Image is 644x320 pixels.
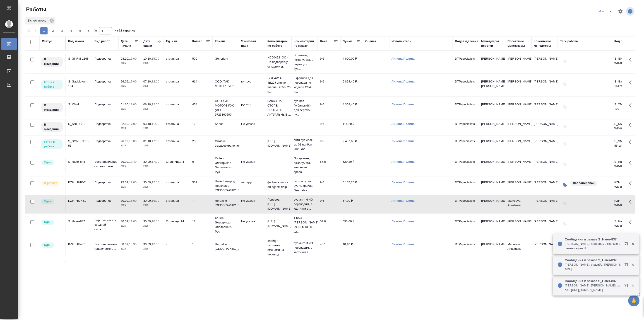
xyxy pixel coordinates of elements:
[267,99,289,117] p: ЗАКАЗ НА СТОПЕ - СРОКИ НЕ АКТУАЛЬНЫЕ,...
[68,199,90,203] div: KZH_HK-461
[121,164,139,169] p: 2025
[143,139,152,143] p: 01.10,
[68,39,84,44] div: Код заказа
[44,57,60,66] p: В ожидании
[94,56,116,61] p: Подверстка
[626,137,637,148] button: Здесь прячутся важные кнопки
[143,39,157,48] div: Дата сдачи
[392,122,415,126] a: Линова Полина
[215,179,237,193] p: United Imaging Healthcare [GEOGRAPHIC_DATA]
[560,180,570,190] button: Изменить тэги
[49,29,57,33] span: 2
[94,199,116,203] p: Подверстка
[560,219,570,229] button: Добавить тэги
[68,180,90,185] div: KZH_UIHK-7
[294,99,315,117] p: рус-исп (кубинский!) для верстки - ну...
[453,217,479,233] td: DTPspecialists
[143,199,152,202] p: 30.09,
[94,242,116,251] p: Восстановление графического...
[44,220,51,224] p: Сдан
[294,179,315,193] p: по профу на рус 42 файла. Это datas...
[267,76,289,94] p: GS4 4WD-4B20J engine manual_2050526 h...
[190,260,213,276] td: 7
[164,54,190,70] td: страница
[190,137,213,153] td: 256
[481,122,503,126] p: [PERSON_NAME]
[294,197,315,211] p: рус-англ ФИО переводим, а картинки в...
[44,160,51,165] p: Сдан
[340,77,363,93] td: 5 894,40 ₽
[560,79,570,89] button: Добавить тэги
[190,100,213,116] td: 454
[121,224,139,228] p: 2025
[121,199,129,202] p: 30.09,
[560,122,570,132] button: Добавить тэги
[294,53,315,71] p: Возьмите, пожалуйста, в перевод с рус...
[44,181,57,185] p: В работе
[626,7,635,16] span: Посмотреть информацию
[143,103,152,106] p: 06.10,
[453,77,479,93] td: DTPspecialists
[505,100,531,116] td: [PERSON_NAME]
[67,29,75,33] span: 4
[143,107,161,111] p: 2025
[190,77,213,93] td: 614
[481,39,503,48] div: Менеджеры верстки
[121,122,129,126] p: 02.10,
[143,122,152,126] p: 03.10,
[318,100,340,116] td: 9.6
[392,103,415,106] a: Линова Полина
[481,56,503,61] p: [PERSON_NAME]
[121,247,139,251] p: 2025
[531,196,558,212] td: [PERSON_NAME]
[68,56,90,61] div: S_GNRM-1368
[94,218,116,232] p: Верстка макета средней слож...
[340,137,363,153] td: 2 457,60 ₽
[68,122,90,126] div: S_SNF-6919
[164,100,190,116] td: страница
[41,79,63,90] div: Исполнитель может приступить к работе
[190,196,213,212] td: 7
[531,178,558,194] td: [PERSON_NAME]
[505,54,531,70] td: [PERSON_NAME]
[49,27,57,34] button: 2
[340,217,363,233] td: 693,60 ₽
[612,77,638,93] td: S_GacMotor-164-WK-026
[455,39,478,44] div: Подразделение
[152,181,159,184] p: 17:00
[505,77,531,93] td: [PERSON_NAME]
[239,100,265,116] td: рус-исп
[67,27,75,34] button: 4
[239,217,265,233] td: Не указан
[215,39,225,44] div: Клиент
[597,8,615,15] div: split button
[143,164,161,169] p: 2025
[143,160,152,163] p: 30.09,
[318,260,340,276] td: 9.6
[44,122,60,131] p: В ожидании
[267,55,289,69] p: НС00423_QC - На подвёрстку оставили д...
[453,137,479,153] td: DTPspecialists
[318,77,340,93] td: 9.6
[129,220,137,223] p: 11:00
[340,196,363,212] td: 67,20 ₽
[94,122,116,126] p: Подверстка
[570,180,598,186] div: Запланирован
[612,119,638,135] td: S_SNF-6919-WK-003
[28,18,48,23] p: Исполнитель
[626,54,637,65] button: Здесь прячутся важные кнопки
[622,239,632,250] button: Открыть в новой вкладке
[239,77,265,93] td: кит-рус
[215,139,237,148] p: Сименс Здравоохранение
[612,137,638,153] td: S_SMNS-ZDR-55-WK-020
[121,103,129,106] p: 01.10,
[152,122,159,126] p: 11:00
[267,239,289,257] p: слайд 4 картинка с именами на перевод
[318,196,340,212] td: 9.6
[190,240,213,256] td: 1
[340,240,363,256] td: 48,10 ₽
[560,56,570,66] button: Добавить тэги
[565,258,621,262] p: Сообщения в заказе S_Haier-837
[573,181,595,185] p: Запланирован
[294,241,315,255] p: рус-англ ФИО переводим, а картинки в...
